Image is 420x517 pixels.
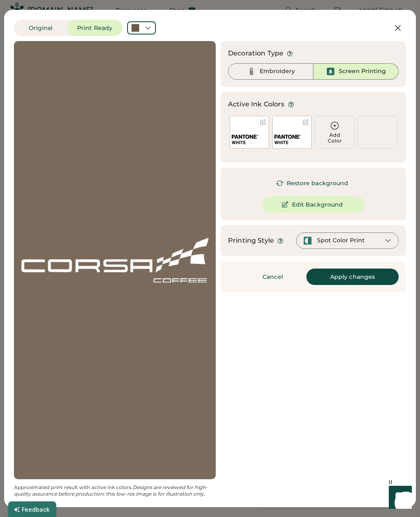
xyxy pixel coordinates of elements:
button: Apply changes [306,269,399,285]
img: 1024px-Pantone_logo.svg.png [232,135,258,139]
div: Approximated print result with active ink colors. [14,484,216,497]
div: WHITE [232,140,267,146]
img: 1024px-Pantone_logo.svg.png [274,135,301,139]
button: Edit Background [262,196,365,213]
div: WHITE [274,140,310,146]
img: Thread%20-%20Unselected.svg [247,67,256,76]
button: Restore background [269,175,358,191]
button: Print Ready [67,20,122,36]
em: Designs are reviewed for high-quality assurance before production; this low-res image is for illu... [14,484,208,497]
div: Printing Style [228,236,274,246]
div: Spot Color Print [317,237,365,245]
img: Ink%20-%20Selected.svg [326,67,336,76]
button: Cancel [244,269,301,285]
div: Screen Printing [339,67,386,76]
div: Decoration Type [228,48,283,58]
button: Original [14,20,67,36]
div: Add Color [317,132,352,144]
div: Active Ink Colors [228,99,285,109]
div: Embroidery [260,67,295,76]
img: spot-color-green.svg [303,236,312,245]
iframe: Front Chat [381,480,416,515]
